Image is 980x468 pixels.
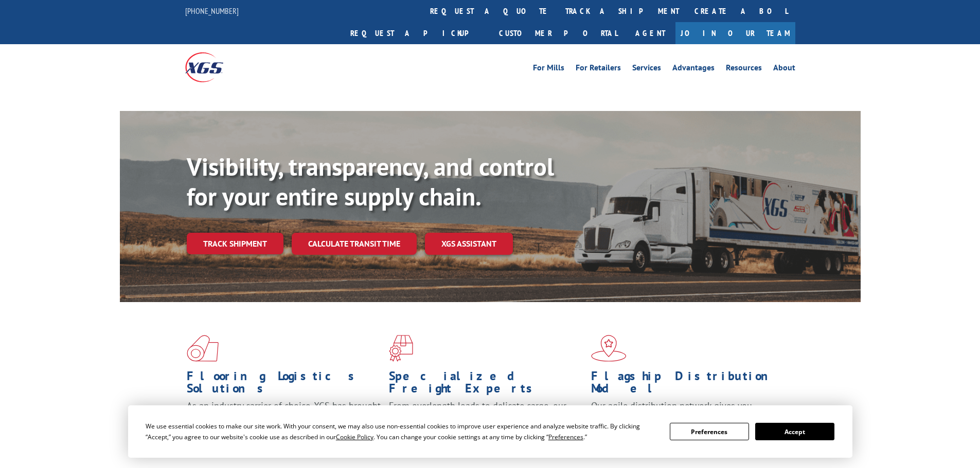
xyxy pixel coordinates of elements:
[128,405,852,458] div: Cookie Consent Prompt
[533,64,564,75] a: For Mills
[389,370,583,400] h1: Specialized Freight Experts
[670,423,749,440] button: Preferences
[591,335,627,362] img: xgs-icon-flagship-distribution-model-red
[726,64,762,75] a: Resources
[548,433,583,441] span: Preferences
[336,433,373,441] span: Cookie Policy
[491,22,625,44] a: Customer Portal
[187,400,381,436] span: As an industry carrier of choice, XGS has brought innovation and dedication to flooring logistics...
[625,22,675,44] a: Agent
[292,233,417,255] a: Calculate transit time
[773,64,795,75] a: About
[675,22,795,44] a: Join Our Team
[187,370,381,400] h1: Flooring Logistics Solutions
[389,400,583,445] p: From overlength loads to delicate cargo, our experienced staff knows the best way to move your fr...
[187,151,554,212] b: Visibility, transparency, and control for your entire supply chain.
[591,370,786,400] h1: Flagship Distribution Model
[389,335,413,362] img: xgs-icon-focused-on-flooring-red
[187,233,283,254] a: Track shipment
[425,233,513,255] a: XGS ASSISTANT
[185,6,239,16] a: [PHONE_NUMBER]
[591,400,780,424] span: Our agile distribution network gives you nationwide inventory management on demand.
[672,64,715,75] a: Advantages
[632,64,661,75] a: Services
[755,423,834,440] button: Accept
[146,421,657,442] div: We use essential cookies to make our site work. With your consent, we may also use non-essential ...
[343,22,491,44] a: Request a pickup
[576,64,621,75] a: For Retailers
[187,335,219,362] img: xgs-icon-total-supply-chain-intelligence-red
